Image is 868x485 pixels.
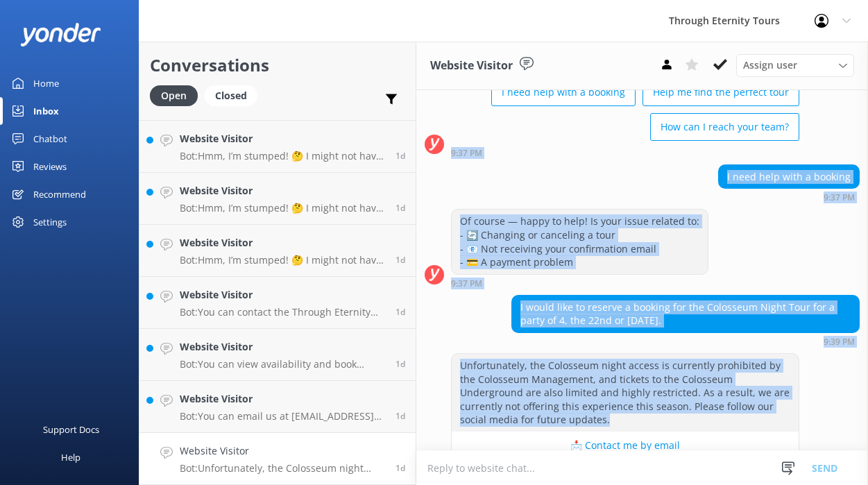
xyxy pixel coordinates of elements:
[180,306,385,318] p: Bot: You can contact the Through Eternity Tours team at [PHONE_NUMBER] or [PHONE_NUMBER]. You can...
[180,462,385,475] p: Bot: Unfortunately, the Colosseum night access is currently prohibited by the Colosseum Managemen...
[395,150,405,162] span: 09:04am 12-Aug-2025 (UTC +02:00) Europe/Amsterdam
[824,194,855,202] strong: 9:37 PM
[205,87,264,103] a: Closed
[180,202,385,214] p: Bot: Hmm, I’m stumped! 🤔 I might not have the answer to that one, but our amazing team definitely...
[452,210,708,273] div: Of course — happy to help! Is your issue related to: - 🔄 Changing or canceling a tour - 📧 Not rec...
[395,462,405,474] span: 09:39pm 11-Aug-2025 (UTC +02:00) Europe/Amsterdam
[395,202,405,214] span: 05:09am 12-Aug-2025 (UTC +02:00) Europe/Amsterdam
[139,381,416,433] a: Website VisitorBot:You can email us at [EMAIL_ADDRESS][DOMAIN_NAME].1d
[180,339,385,355] h4: Website Visitor
[180,183,385,198] h4: Website Visitor
[33,125,67,153] div: Chatbot
[643,78,799,106] button: Help me find the perfect tour
[395,410,405,422] span: 09:43pm 11-Aug-2025 (UTC +02:00) Europe/Amsterdam
[736,54,854,76] div: Assign User
[139,173,416,225] a: Website VisitorBot:Hmm, I’m stumped! 🤔 I might not have the answer to that one, but our amazing t...
[33,97,59,125] div: Inbox
[512,296,859,332] div: I would like to reserve a booking for the Colosseum Night Tour for a party of 4, the 22nd or [DATE].
[719,165,859,189] div: I need help with a booking
[451,278,708,288] div: 09:37pm 11-Aug-2025 (UTC +02:00) Europe/Amsterdam
[33,153,67,180] div: Reviews
[205,85,257,106] div: Closed
[180,254,385,266] p: Bot: Hmm, I’m stumped! 🤔 I might not have the answer to that one, but our amazing team definitely...
[451,149,482,158] strong: 9:37 PM
[139,121,416,173] a: Website VisitorBot:Hmm, I’m stumped! 🤔 I might not have the answer to that one, but our amazing t...
[650,113,799,141] button: How can I reach your team?
[718,192,860,202] div: 09:37pm 11-Aug-2025 (UTC +02:00) Europe/Amsterdam
[180,287,385,303] h4: Website Visitor
[451,280,482,288] strong: 9:37 PM
[395,306,405,318] span: 10:27pm 11-Aug-2025 (UTC +02:00) Europe/Amsterdam
[180,443,385,459] h4: Website Visitor
[430,57,513,75] h3: Website Visitor
[21,23,101,46] img: yonder-white-logo.png
[452,354,799,432] div: Unfortunately, the Colosseum night access is currently prohibited by the Colosseum Management, an...
[452,432,799,459] button: 📩 Contact me by email
[33,180,86,208] div: Recommend
[150,87,205,103] a: Open
[180,410,385,423] p: Bot: You can email us at [EMAIL_ADDRESS][DOMAIN_NAME].
[150,52,405,78] h2: Conversations
[743,58,797,73] span: Assign user
[33,69,59,97] div: Home
[180,358,385,371] p: Bot: You can view availability and book directly online. If you need further assistance, our Engl...
[150,85,198,106] div: Open
[511,337,860,346] div: 09:39pm 11-Aug-2025 (UTC +02:00) Europe/Amsterdam
[824,338,855,346] strong: 9:39 PM
[43,416,99,443] div: Support Docs
[491,78,636,106] button: I need help with a booking
[139,433,416,485] a: Website VisitorBot:Unfortunately, the Colosseum night access is currently prohibited by the Colos...
[139,277,416,329] a: Website VisitorBot:You can contact the Through Eternity Tours team at [PHONE_NUMBER] or [PHONE_NU...
[33,208,67,236] div: Settings
[180,391,385,407] h4: Website Visitor
[180,235,385,250] h4: Website Visitor
[395,254,405,266] span: 04:21am 12-Aug-2025 (UTC +02:00) Europe/Amsterdam
[139,329,416,381] a: Website VisitorBot:You can view availability and book directly online. If you need further assist...
[180,150,385,162] p: Bot: Hmm, I’m stumped! 🤔 I might not have the answer to that one, but our amazing team definitely...
[395,358,405,370] span: 10:01pm 11-Aug-2025 (UTC +02:00) Europe/Amsterdam
[180,131,385,146] h4: Website Visitor
[61,443,80,471] div: Help
[139,225,416,277] a: Website VisitorBot:Hmm, I’m stumped! 🤔 I might not have the answer to that one, but our amazing t...
[451,148,799,158] div: 09:37pm 11-Aug-2025 (UTC +02:00) Europe/Amsterdam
